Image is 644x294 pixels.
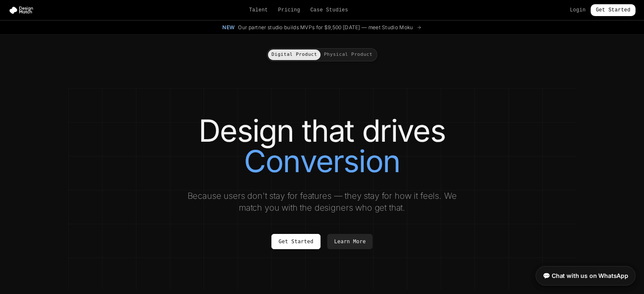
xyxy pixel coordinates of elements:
a: Get Started [591,4,636,16]
button: Physical Product [321,49,376,60]
span: Our partner studio builds MVPs for $9,500 [DATE] — meet Studio Moku [238,24,413,31]
a: 💬 Chat with us on WhatsApp [536,266,636,286]
span: New [222,24,235,31]
a: Pricing [278,7,300,14]
a: Learn More [327,234,373,249]
button: Digital Product [268,49,321,60]
span: Conversion [244,146,400,176]
a: Talent [249,7,268,14]
a: Get Started [271,234,321,249]
a: Case Studies [310,7,348,14]
img: Design Match [8,6,37,14]
h1: Design that drives [85,115,559,176]
a: Login [570,7,586,14]
p: Because users don't stay for features — they stay for how it feels. We match you with the designe... [180,190,464,214]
